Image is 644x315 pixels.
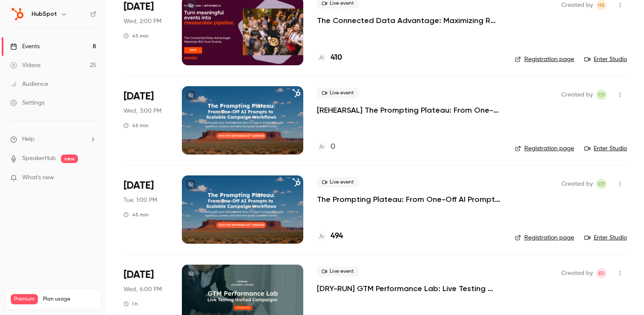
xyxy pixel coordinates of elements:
[22,154,56,163] a: SpeakerHub
[584,55,627,64] a: Enter Studio
[317,105,501,115] a: [REHEARSAL] The Prompting Plateau: From One-Off AI Prompts to Scalable Campaign Workflows
[10,42,40,51] div: Events
[317,141,335,153] a: 0
[124,32,149,39] div: 45 min
[124,90,154,103] span: [DATE]
[10,99,44,107] div: Settings
[317,283,501,294] a: [DRY-RUN] GTM Performance Lab: Live Testing Unified Campaigns
[124,107,161,115] span: Wed, 3:00 PM
[317,194,501,204] a: The Prompting Plateau: From One-Off AI Prompts to Scalable Campaign Workflows
[124,268,154,282] span: [DATE]
[584,233,627,242] a: Enter Studio
[10,80,48,88] div: Audience
[317,88,359,98] span: Live event
[11,7,24,21] img: HubSpot
[61,155,78,163] span: new
[124,86,168,155] div: Sep 24 Wed, 3:00 PM (America/New York)
[515,55,574,64] a: Registration page
[86,174,96,182] iframe: Noticeable Trigger
[317,177,359,187] span: Live event
[317,230,343,242] a: 494
[331,52,342,64] h4: 410
[598,268,605,278] span: ED
[317,52,342,64] a: 410
[331,230,343,242] h4: 494
[32,10,57,18] h6: HubSpot
[317,266,359,277] span: Live event
[598,179,605,189] span: CY
[596,90,607,100] span: Celine Yung
[43,296,96,303] span: Plan usage
[10,135,96,144] li: help-dropdown-opener
[561,90,593,100] span: Created by
[124,285,162,294] span: Wed, 6:00 PM
[584,144,627,153] a: Enter Studio
[331,141,335,153] h4: 0
[22,173,54,182] span: What's new
[124,211,149,218] div: 45 min
[11,294,38,304] span: Premium
[124,122,149,129] div: 45 min
[598,90,605,100] span: CY
[515,144,574,153] a: Registration page
[515,233,574,242] a: Registration page
[10,61,40,70] div: Videos
[124,196,157,204] span: Tue, 1:00 PM
[317,15,501,26] a: The Connected Data Advantage: Maximizing ROI from In-Person Events
[22,135,34,144] span: Help
[596,268,607,278] span: Elika Dizechi
[596,179,607,189] span: Celine Yung
[561,268,593,278] span: Created by
[124,17,161,26] span: Wed, 2:00 PM
[561,179,593,189] span: Created by
[124,300,138,307] div: 1 h
[124,175,168,244] div: Sep 30 Tue, 1:00 PM (America/New York)
[124,179,154,192] span: [DATE]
